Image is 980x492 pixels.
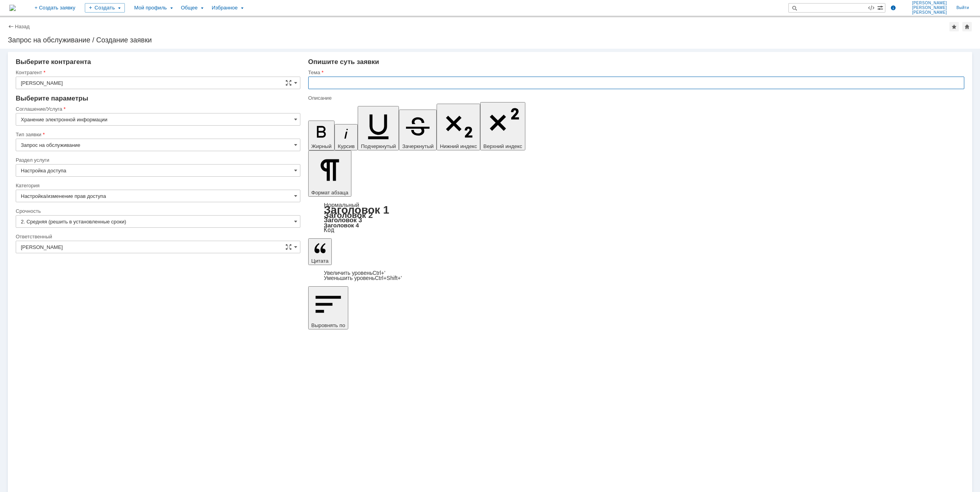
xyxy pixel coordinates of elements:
span: Опишите суть заявки [308,58,379,66]
button: Выровнять по [308,286,348,329]
div: Цитата [308,271,964,281]
a: Заголовок 4 [324,222,359,229]
button: Нижний индекс [437,104,480,150]
div: Ответственный [16,234,299,239]
span: Выберите контрагента [16,58,91,66]
span: Зачеркнутый [402,143,433,149]
span: Курсив [338,143,355,149]
a: Код [324,227,335,234]
span: Формат абзаца [311,190,348,196]
img: logo [9,5,16,11]
div: Категория [16,183,299,188]
a: Назад [15,24,29,29]
span: Сложная форма [285,80,292,86]
div: Тема [308,70,963,75]
button: Жирный [308,121,335,150]
a: Заголовок 3 [324,216,362,223]
span: Жирный [311,143,332,149]
button: Верхний индекс [480,102,525,150]
div: Соглашение/Услуга [16,106,299,112]
a: Заголовок 1 [324,204,389,216]
span: Нижний индекс [440,143,477,149]
a: Заголовок 2 [324,210,373,219]
a: Increase [324,270,386,276]
button: Зачеркнутый [399,110,437,150]
span: Цитата [311,258,329,264]
div: Создать [85,3,125,13]
a: Нормальный [324,201,359,208]
span: Ctrl+Shift+' [375,275,402,281]
div: Контрагент [16,70,299,75]
button: Формат абзаца [308,150,351,197]
span: Сложная форма [285,244,292,250]
span: Выберите параметры [16,95,88,102]
div: Формат абзаца [308,202,964,233]
span: Верхний индекс [483,143,522,149]
button: Курсив [335,124,358,150]
button: Подчеркнутый [358,106,399,150]
span: [PERSON_NAME] [912,1,947,5]
div: Добавить в избранное [949,22,959,31]
div: Срочность [16,209,299,214]
a: Перейти на домашнюю страницу [9,5,16,11]
div: Тип заявки [16,132,299,137]
button: Цитата [308,238,332,265]
span: [PERSON_NAME] [912,5,947,10]
span: Выровнять по [311,322,345,328]
div: Раздел услуги [16,157,299,163]
div: Запрос на обслуживание / Создание заявки [8,36,972,44]
span: Подчеркнутый [361,143,396,149]
div: Описание [308,95,963,101]
a: Decrease [324,275,402,281]
span: [PERSON_NAME] [912,10,947,15]
div: Сделать домашней страницей [962,22,972,31]
span: Ctrl+' [373,270,386,276]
